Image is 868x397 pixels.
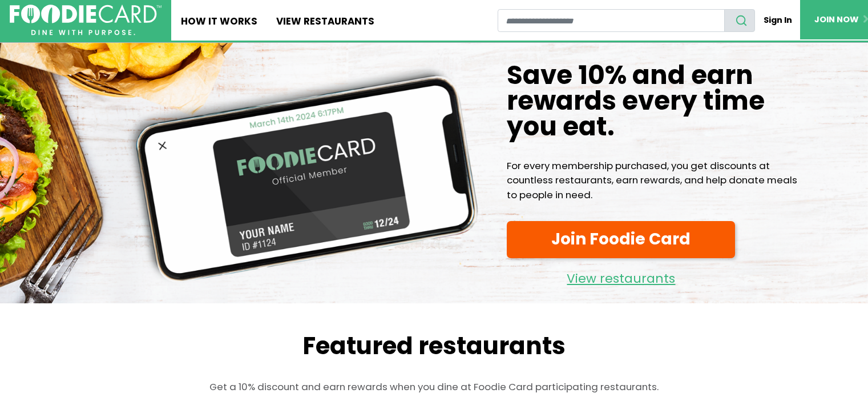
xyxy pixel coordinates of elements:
[92,332,777,360] h2: Featured restaurants
[498,9,725,32] input: restaurant search
[92,380,777,394] p: Get a 10% discount and earn rewards when you dine at Foodie Card participating restaurants.
[507,62,804,140] h1: Save 10% and earn rewards every time you eat.
[507,263,735,289] a: View restaurants
[507,159,804,202] p: For every membership purchased, you get discounts at countless restaurants, earn rewards, and hel...
[724,9,755,32] button: search
[10,5,162,35] img: FoodieCard; Eat, Drink, Save, Donate
[755,9,800,31] a: Sign In
[507,221,735,258] a: Join Foodie Card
